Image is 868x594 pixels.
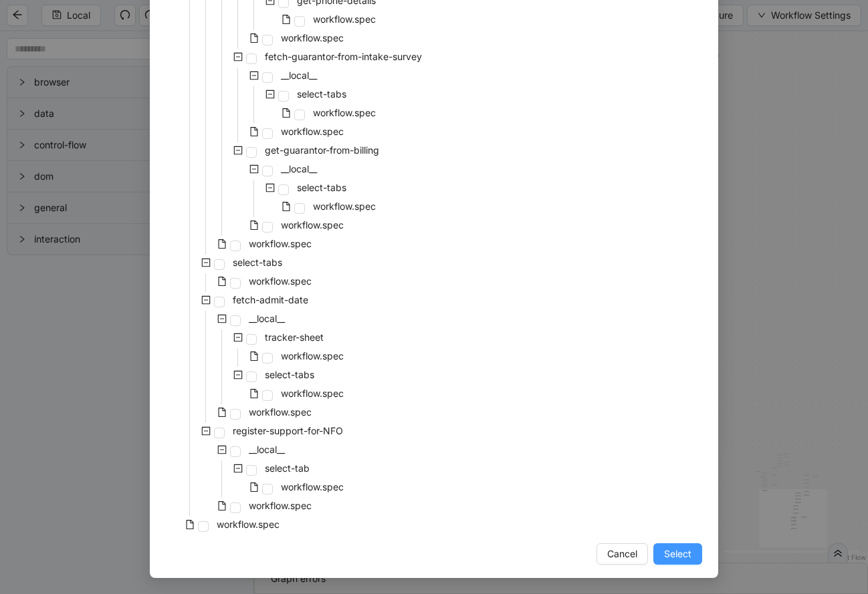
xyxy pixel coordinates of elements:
span: workflow.spec [281,388,344,399]
span: workflow.spec [249,275,312,287]
span: __local__ [281,69,317,81]
span: workflow.spec [278,217,346,233]
span: minus-square [217,314,227,323]
span: workflow.spec [246,273,314,289]
span: workflow.spec [249,238,312,249]
span: select-tabs [265,369,314,380]
span: select-tabs [294,180,349,196]
span: minus-square [233,52,243,61]
span: workflow.spec [246,404,314,420]
span: file [282,15,291,24]
span: workflow.spec [217,518,280,530]
span: Cancel [607,547,637,561]
span: select-tabs [233,257,282,268]
span: workflow.spec [278,386,346,402]
span: file [217,277,227,286]
span: minus-square [233,333,243,342]
span: select-tabs [294,86,349,102]
span: workflow.spec [281,219,344,231]
span: fetch-admit-date [233,294,308,305]
span: __local__ [246,442,288,458]
button: Cancel [596,543,648,565]
span: minus-square [265,183,275,192]
span: file [249,389,259,398]
span: workflow.spec [278,124,346,140]
span: minus-square [249,164,259,174]
span: workflow.spec [249,406,312,418]
span: __local__ [278,161,320,177]
span: workflow.spec [310,105,378,121]
span: minus-square [265,90,275,99]
span: file [249,33,259,43]
button: Select [653,543,702,565]
span: file [217,501,227,510]
span: fetch-guarantor-from-intake-survey [262,49,425,65]
span: tracker-sheet [262,329,326,345]
span: register-support-for-NFO [230,423,346,439]
span: select-tab [262,460,312,476]
span: file [249,482,259,492]
span: select-tabs [297,88,346,100]
span: __local__ [249,444,285,455]
span: register-support-for-NFO [233,425,343,436]
span: workflow.spec [313,13,376,25]
span: select-tabs [262,367,317,383]
span: minus-square [217,445,227,454]
span: minus-square [233,464,243,473]
span: workflow.spec [246,236,314,252]
span: __local__ [249,313,285,324]
span: __local__ [281,163,317,174]
span: file [185,520,195,529]
span: get-guarantor-from-billing [265,144,379,156]
span: fetch-guarantor-from-intake-survey [265,51,422,62]
span: workflow.spec [310,11,378,27]
span: workflow.spec [278,30,346,46]
span: file [249,127,259,136]
span: workflow.spec [313,200,376,212]
span: minus-square [233,146,243,155]
span: workflow.spec [246,498,314,514]
span: file [282,108,291,118]
span: workflow.spec [310,198,378,214]
span: workflow.spec [281,481,344,492]
span: Select [664,547,691,561]
span: file [282,202,291,211]
span: file [217,408,227,417]
span: minus-square [201,295,211,305]
span: minus-square [233,370,243,380]
span: workflow.spec [281,32,344,43]
span: workflow.spec [278,348,346,364]
span: file [217,239,227,249]
span: workflow.spec [214,516,282,533]
span: minus-square [201,426,211,436]
span: select-tabs [230,255,285,271]
span: fetch-admit-date [230,292,311,308]
span: tracker-sheet [265,331,324,343]
span: file [249,220,259,230]
span: minus-square [249,71,259,80]
span: workflow.spec [278,479,346,495]
span: __local__ [246,311,288,327]
span: select-tab [265,462,310,474]
span: minus-square [201,258,211,267]
span: workflow.spec [281,350,344,361]
span: __local__ [278,67,320,84]
span: file [249,351,259,361]
span: workflow.spec [249,500,312,511]
span: workflow.spec [281,126,344,137]
span: get-guarantor-from-billing [262,142,382,158]
span: workflow.spec [313,107,376,118]
span: select-tabs [297,182,346,193]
